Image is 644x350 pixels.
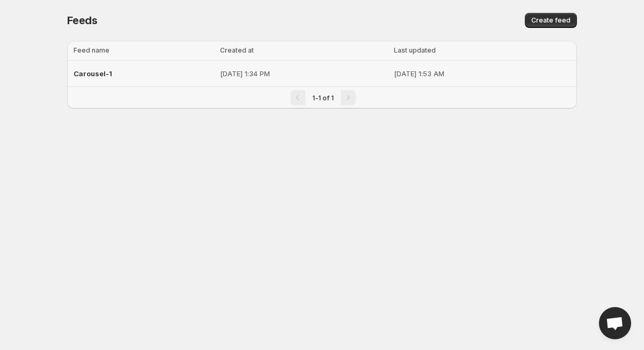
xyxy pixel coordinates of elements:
span: Feed name [74,46,109,54]
span: Carousel-1 [74,69,112,78]
span: Last updated [394,46,436,54]
span: 1-1 of 1 [312,94,334,102]
div: Open chat [599,307,631,339]
span: Created at [220,46,254,54]
button: Create feed [525,13,577,28]
span: Create feed [531,16,570,25]
p: [DATE] 1:34 PM [220,68,388,79]
p: [DATE] 1:53 AM [394,68,570,79]
nav: Pagination [67,86,577,108]
span: Feeds [67,14,98,27]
